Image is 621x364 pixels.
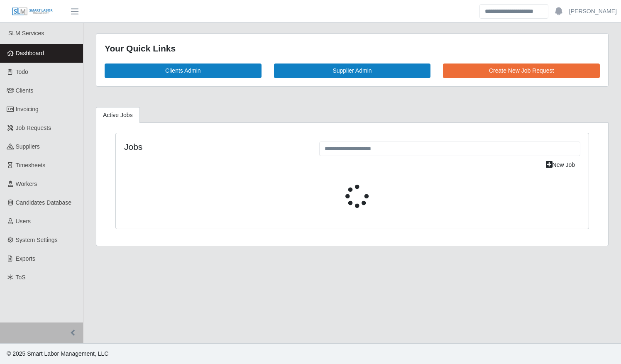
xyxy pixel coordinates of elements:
a: Clients Admin [105,64,262,78]
a: Active Jobs [96,107,140,123]
span: Users [16,218,31,225]
input: Search [479,4,548,19]
span: System Settings [16,237,58,243]
span: ToS [16,274,26,281]
a: Create New Job Request [443,64,600,78]
a: Supplier Admin [274,64,431,78]
span: Timesheets [16,162,46,169]
h4: Jobs [124,142,307,152]
span: Dashboard [16,50,44,56]
div: Your Quick Links [105,42,600,55]
img: SLM Logo [12,7,53,16]
span: SLM Services [8,30,44,37]
span: Suppliers [16,143,40,150]
span: Job Requests [16,125,51,131]
a: [PERSON_NAME] [569,7,617,16]
span: Invoicing [16,106,39,112]
span: Clients [16,87,34,94]
span: Exports [16,255,35,262]
span: © 2025 Smart Labor Management, LLC [7,350,108,357]
span: Workers [16,181,37,187]
span: Candidates Database [16,199,72,206]
a: New Job [540,158,580,172]
span: Todo [16,68,28,75]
